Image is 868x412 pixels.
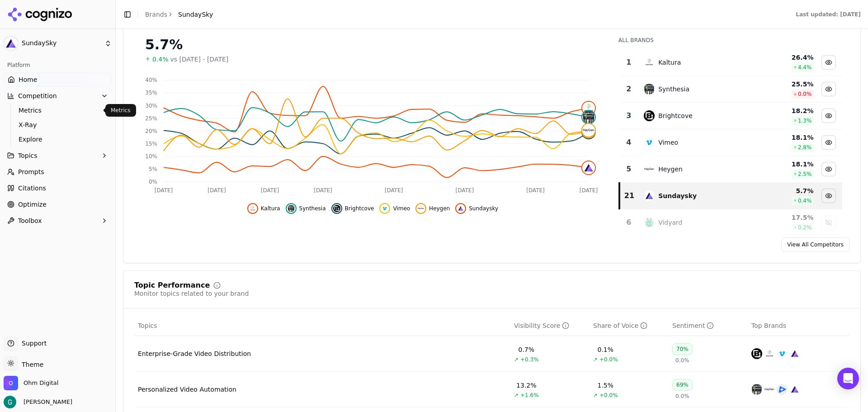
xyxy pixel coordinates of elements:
span: 0.0% [675,393,689,400]
tspan: 20% [145,128,157,134]
button: Hide kaltura data [821,55,836,70]
tspan: [DATE] [261,187,279,194]
div: 5.7 % [755,186,813,195]
div: Sentiment [672,321,714,330]
div: 5.7% [145,37,600,53]
th: Topics [134,316,510,336]
span: ↗ [514,356,519,363]
img: heygen [582,124,595,137]
a: Home [4,72,112,87]
a: Personalized Video Automation [138,385,236,394]
span: Optimize [18,200,47,209]
img: Gwynne Ohm [4,396,16,408]
span: Theme [18,361,43,368]
img: vimeo [381,205,388,212]
span: Topics [18,151,38,160]
img: vidyard [644,217,655,228]
tspan: [DATE] [385,187,403,194]
div: Platform [4,58,112,72]
span: 0.4 % [798,197,812,204]
a: Brands [145,11,167,18]
button: Hide kaltura data [247,203,280,214]
span: 0.2 % [798,224,812,231]
span: Metrics [19,106,97,115]
span: SundaySky [22,39,101,47]
img: synthesia [644,84,655,95]
a: Explore [15,133,101,146]
img: synthesia [582,111,595,123]
div: Sundaysky [658,191,697,200]
span: vs [DATE] - [DATE] [170,55,229,64]
tspan: [DATE] [314,187,332,194]
img: synthesia [288,205,295,212]
span: Competition [18,91,57,100]
span: +0.0% [599,356,618,363]
img: SundaySky [4,36,18,51]
div: Vimeo [658,138,678,147]
tspan: 25% [145,115,157,122]
img: sundaysky [644,190,655,201]
div: Kaltura [658,58,681,67]
tspan: 15% [145,141,157,147]
tr: 1kalturaKaltura26.4%4.4%Hide kaltura data [619,49,842,76]
nav: breadcrumb [145,10,213,19]
button: Hide sundaysky data [821,189,836,203]
div: 6 [623,217,635,228]
th: shareOfVoice [590,316,669,336]
span: Kaltura [261,205,280,212]
a: Prompts [4,165,112,179]
img: kaltura [644,57,655,68]
img: heygen [644,164,655,175]
span: Citations [18,184,46,193]
a: Metrics [15,104,101,117]
div: 0.1% [598,345,614,354]
button: Toolbox [4,213,112,228]
button: Hide vimeo data [821,135,836,150]
tspan: 35% [145,90,157,96]
div: 1 [623,57,635,68]
tr: 3brightcoveBrightcove18.2%1.3%Hide brightcove data [619,103,842,129]
span: Brightcove [345,205,374,212]
div: Visibility Score [514,321,569,330]
img: kaltura [582,102,595,114]
tr: 21sundayskySundaysky5.7%0.4%Hide sundaysky data [619,183,842,209]
span: Sundaysky [469,205,498,212]
img: heygen [764,384,775,395]
span: Vimeo [393,205,410,212]
a: Enterprise-Grade Video Distribution [138,349,251,358]
button: Hide synthesia data [821,82,836,96]
div: 4 [623,137,635,148]
div: Last updated: [DATE] [796,11,861,18]
span: Prompts [18,167,44,176]
div: 25.5 % [755,80,813,89]
div: 18.1 % [755,160,813,169]
span: [PERSON_NAME] [20,398,72,406]
th: Top Brands [748,316,849,336]
span: X-Ray [19,120,97,129]
tspan: [DATE] [526,187,545,194]
button: Topics [4,148,112,163]
div: 21 [624,190,635,201]
div: Brightcove [658,111,693,120]
span: 1.3 % [798,117,812,124]
div: 1.5% [598,381,614,390]
img: heygen [417,205,425,212]
tr: 5heygenHeygen18.1%2.5%Hide heygen data [619,156,842,183]
div: Vidyard [658,218,682,227]
tspan: 30% [145,103,157,109]
span: 2.8 % [798,144,812,151]
img: vimeo [644,137,655,148]
span: Top Brands [751,321,786,330]
a: X-Ray [15,118,101,131]
tspan: [DATE] [456,187,474,194]
span: Support [18,339,47,348]
img: Ohm Digital [4,376,18,390]
img: synthesia [751,384,762,395]
button: Hide sundaysky data [455,203,498,214]
tspan: [DATE] [155,187,173,194]
img: sundaysky [789,348,800,359]
span: Explore [19,135,97,144]
div: Share of Voice [593,321,647,330]
span: Heygen [429,205,450,212]
span: +1.6% [520,392,539,399]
